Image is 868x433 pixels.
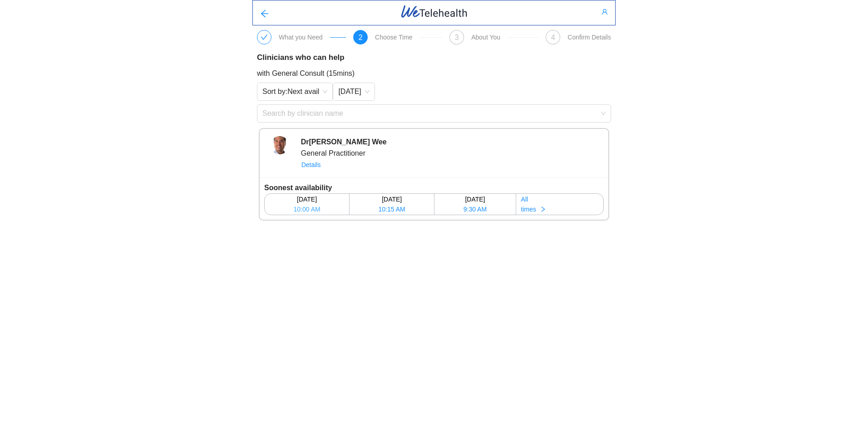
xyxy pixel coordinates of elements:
span: user [602,9,608,16]
span: arrow-left [260,9,269,20]
button: [DATE]9:30 AM [434,194,515,215]
span: Today [338,85,369,98]
div: with General Consult (15mins) [257,68,611,79]
span: 4 [551,34,555,41]
div: Dr [PERSON_NAME] Wee [301,136,387,148]
div: [DATE] [265,194,349,204]
b: Soonest availability [264,184,332,192]
button: user [594,5,615,19]
span: All [521,194,528,204]
span: 2 [359,34,363,41]
div: Choose Time [375,34,412,41]
div: [DATE] [435,194,515,204]
img: WeTelehealth [400,4,469,19]
button: [DATE]10:15 AM [350,194,434,215]
span: Details [301,160,321,170]
button: [DATE]10:00 AM [265,194,349,215]
span: 3 [455,34,459,41]
span: 9:30 AM [464,204,487,214]
span: right [540,206,546,213]
span: Sort by: Next avail [262,85,327,98]
div: [DATE] [350,194,434,204]
div: General Practitioner [301,148,387,159]
button: Alltimesright [516,194,603,215]
img: UserFilesPublic%2FlwW1Pg3ODiebTZP3gVY0QmN0plD2%2Flogo%2Ffront%20cover-3%20left%20crop.jpg [271,136,289,154]
div: Confirm Details [567,34,611,41]
div: About You [471,34,500,41]
button: arrow-left [253,4,276,22]
span: 10:00 AM [293,204,320,214]
span: times [521,204,536,214]
span: check [261,34,268,41]
span: 10:15 AM [379,204,405,214]
div: What you Need [279,34,323,41]
div: Clinicians who can help [257,52,611,64]
button: Details [301,159,325,170]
